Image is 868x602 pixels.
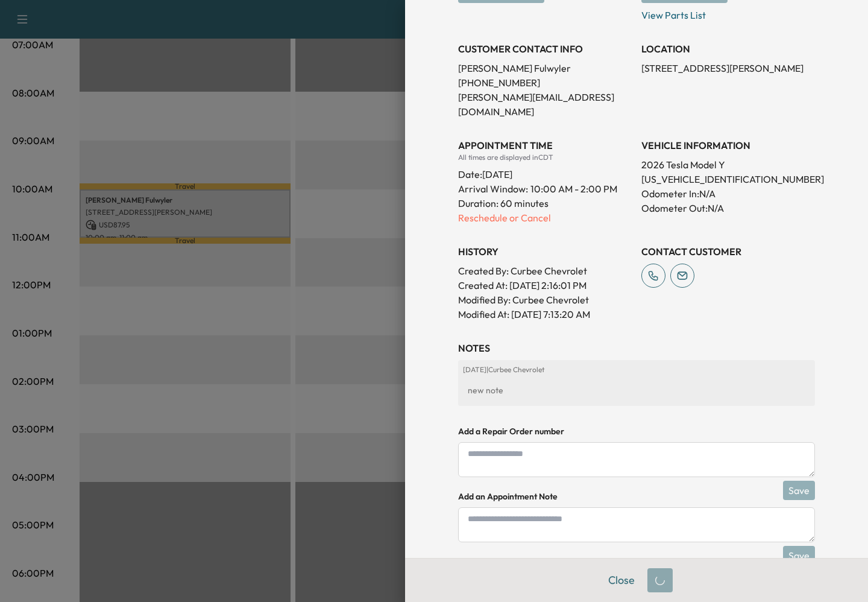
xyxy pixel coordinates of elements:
[458,182,632,196] p: Arrival Window:
[458,278,632,293] p: Created At : [DATE] 2:16:01 PM
[641,138,815,153] h3: VEHICLE INFORMATION
[458,490,815,502] h4: Add an Appointment Note
[458,425,815,437] h4: Add a Repair Order number
[463,365,810,375] p: [DATE] | Curbee Chevrolet
[641,42,815,56] h3: LOCATION
[463,379,810,401] div: new note
[458,42,632,56] h3: CUSTOMER CONTACT INFO
[641,157,815,172] p: 2026 Tesla Model Y
[641,61,815,75] p: [STREET_ADDRESS][PERSON_NAME]
[530,182,617,196] span: 10:00 AM - 2:00 PM
[458,211,632,225] p: Reschedule or Cancel
[458,244,632,259] h3: History
[600,568,643,592] button: Close
[458,196,632,211] p: Duration: 60 minutes
[458,61,632,75] p: [PERSON_NAME] Fulwyler
[458,307,632,322] p: Modified At : [DATE] 7:13:20 AM
[641,186,815,201] p: Odometer In: N/A
[458,293,632,307] p: Modified By : Curbee Chevrolet
[458,138,632,153] h3: APPOINTMENT TIME
[641,201,815,215] p: Odometer Out: N/A
[458,153,632,162] div: All times are displayed in CDT
[458,90,632,119] p: [PERSON_NAME][EMAIL_ADDRESS][DOMAIN_NAME]
[641,244,815,259] h3: CONTACT CUSTOMER
[641,3,815,22] p: View Parts List
[641,172,815,186] p: [US_VEHICLE_IDENTIFICATION_NUMBER]
[458,341,815,355] h3: NOTES
[458,162,632,182] div: Date: [DATE]
[458,75,632,90] p: [PHONE_NUMBER]
[458,264,632,278] p: Created By : Curbee Chevrolet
